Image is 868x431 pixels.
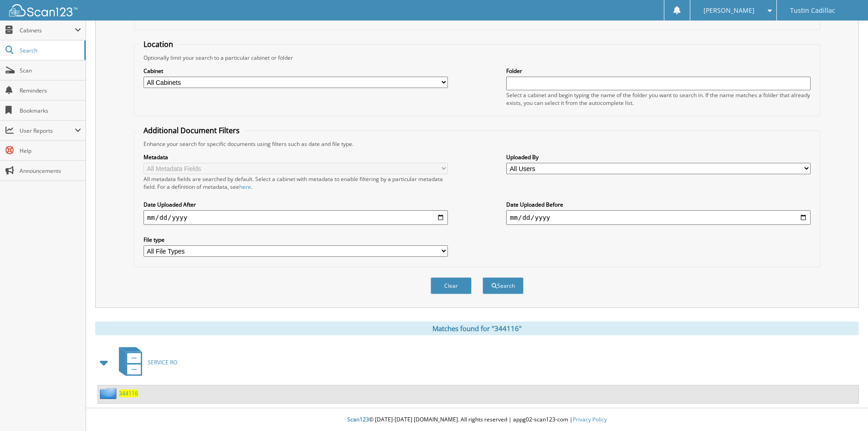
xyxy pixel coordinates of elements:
input: start [144,210,448,225]
label: Cabinet [144,67,448,75]
legend: Location [139,39,178,49]
span: Scan [20,67,81,74]
label: Uploaded By [506,153,811,161]
button: Clear [431,277,472,294]
a: Privacy Policy [573,415,607,423]
span: Scan123 [347,415,369,423]
div: Matches found for "344116" [95,322,859,335]
span: Help [20,147,81,155]
span: Reminders [20,87,81,94]
div: All metadata fields are searched by default. Select a cabinet with metadata to enable filtering b... [144,175,448,191]
button: Search [483,277,524,294]
div: Optionally limit your search to a particular cabinet or folder [139,54,815,62]
a: 344116 [119,389,138,397]
label: File type [144,236,448,244]
span: Tustin Cadillac [790,8,835,13]
span: SERVICE RO [148,358,177,366]
a: here [239,183,251,191]
label: Folder [506,67,811,75]
span: Search [20,47,80,54]
span: [PERSON_NAME] [704,8,755,13]
span: User Reports [20,127,75,135]
div: © [DATE]-[DATE] [DOMAIN_NAME]. All rights reserved | appg02-scan123-com | [86,409,868,431]
input: end [506,210,811,225]
span: Announcements [20,167,81,175]
span: Bookmarks [20,107,81,114]
label: Metadata [144,153,448,161]
img: folder2.png [100,388,119,399]
label: Date Uploaded Before [506,201,811,208]
div: Select a cabinet and begin typing the name of the folder you want to search in. If the name match... [506,91,811,107]
span: Cabinets [20,26,75,34]
div: Enhance your search for specific documents using filters such as date and file type. [139,140,815,148]
img: scan123-logo-white.svg [9,4,77,16]
label: Date Uploaded After [144,201,448,208]
legend: Additional Document Filters [139,125,244,135]
a: SERVICE RO [113,344,177,380]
